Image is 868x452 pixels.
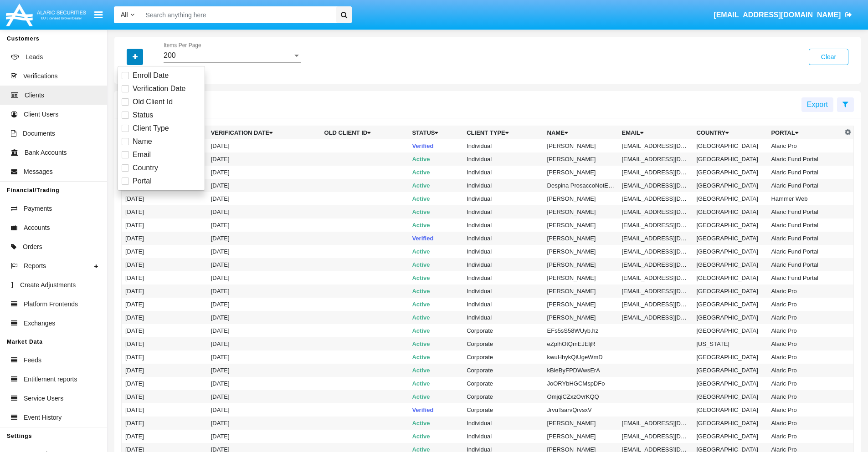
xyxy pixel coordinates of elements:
[207,364,321,377] td: [DATE]
[463,192,543,205] td: Individual
[408,337,463,350] td: Active
[463,139,543,152] td: Individual
[114,10,141,20] a: All
[133,96,173,107] span: Old Client Id
[122,271,207,284] td: [DATE]
[207,245,321,258] td: [DATE]
[23,129,55,138] span: Documents
[24,223,50,233] span: Accounts
[463,166,543,179] td: Individual
[463,416,543,430] td: Individual
[408,139,463,152] td: Verified
[122,350,207,364] td: [DATE]
[207,377,321,390] td: [DATE]
[122,430,207,443] td: [DATE]
[544,377,618,390] td: JoORYbHGCMspDFo
[693,271,767,284] td: [GEOGRAPHIC_DATA]
[408,192,463,205] td: Active
[801,97,833,112] button: Export
[122,390,207,403] td: [DATE]
[133,123,169,134] span: Client Type
[767,245,842,258] td: Alaric Fund Portal
[122,377,207,390] td: [DATE]
[544,152,618,166] td: [PERSON_NAME]
[408,152,463,166] td: Active
[544,350,618,364] td: kwuHhykQiUgeWmD
[408,416,463,430] td: Active
[408,430,463,443] td: Active
[693,403,767,416] td: [GEOGRAPHIC_DATA]
[23,71,57,81] span: Verifications
[544,364,618,377] td: kBleByFPDWwsErA
[693,245,767,258] td: [GEOGRAPHIC_DATA]
[618,179,693,192] td: [EMAIL_ADDRESS][DOMAIN_NAME]
[408,179,463,192] td: Active
[693,218,767,232] td: [GEOGRAPHIC_DATA]
[544,218,618,232] td: [PERSON_NAME]
[463,311,543,324] td: Individual
[618,258,693,271] td: [EMAIL_ADDRESS][DOMAIN_NAME]
[693,390,767,403] td: [GEOGRAPHIC_DATA]
[23,242,42,252] span: Orders
[463,245,543,258] td: Individual
[463,324,543,337] td: Corporate
[24,300,78,309] span: Platform Frontends
[122,245,207,258] td: [DATE]
[693,139,767,152] td: [GEOGRAPHIC_DATA]
[693,337,767,350] td: [US_STATE]
[133,83,186,94] span: Verification Date
[463,430,543,443] td: Individual
[767,337,842,350] td: Alaric Pro
[767,126,842,140] th: Portal
[408,232,463,245] td: Verified
[408,166,463,179] td: Active
[408,205,463,218] td: Active
[544,166,618,179] td: [PERSON_NAME]
[141,6,333,23] input: Search
[544,430,618,443] td: [PERSON_NAME]
[408,218,463,232] td: Active
[122,324,207,337] td: [DATE]
[693,311,767,324] td: [GEOGRAPHIC_DATA]
[207,284,321,298] td: [DATE]
[693,416,767,430] td: [GEOGRAPHIC_DATA]
[24,413,62,422] span: Event History
[544,337,618,350] td: eZplhOtQmEJEljR
[133,176,152,187] span: Portal
[767,166,842,179] td: Alaric Fund Portal
[693,298,767,311] td: [GEOGRAPHIC_DATA]
[207,258,321,271] td: [DATE]
[122,298,207,311] td: [DATE]
[408,126,463,140] th: Status
[408,284,463,298] td: Active
[133,110,153,121] span: Status
[693,192,767,205] td: [GEOGRAPHIC_DATA]
[408,271,463,284] td: Active
[618,430,693,443] td: [EMAIL_ADDRESS][DOMAIN_NAME]
[767,350,842,364] td: Alaric Pro
[463,364,543,377] td: Corporate
[463,284,543,298] td: Individual
[207,232,321,245] td: [DATE]
[767,179,842,192] td: Alaric Fund Portal
[122,258,207,271] td: [DATE]
[693,324,767,337] td: [GEOGRAPHIC_DATA]
[693,152,767,166] td: [GEOGRAPHIC_DATA]
[25,91,44,100] span: Clients
[767,364,842,377] td: Alaric Pro
[463,403,543,416] td: Corporate
[463,218,543,232] td: Individual
[408,377,463,390] td: Active
[24,110,58,119] span: Client Users
[133,70,169,81] span: Enroll Date
[544,205,618,218] td: [PERSON_NAME]
[207,337,321,350] td: [DATE]
[5,1,87,28] img: Logo image
[767,284,842,298] td: Alaric Pro
[767,377,842,390] td: Alaric Pro
[207,192,321,205] td: [DATE]
[618,298,693,311] td: [EMAIL_ADDRESS][DOMAIN_NAME]
[408,311,463,324] td: Active
[618,152,693,166] td: [EMAIL_ADDRESS][DOMAIN_NAME]
[122,337,207,350] td: [DATE]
